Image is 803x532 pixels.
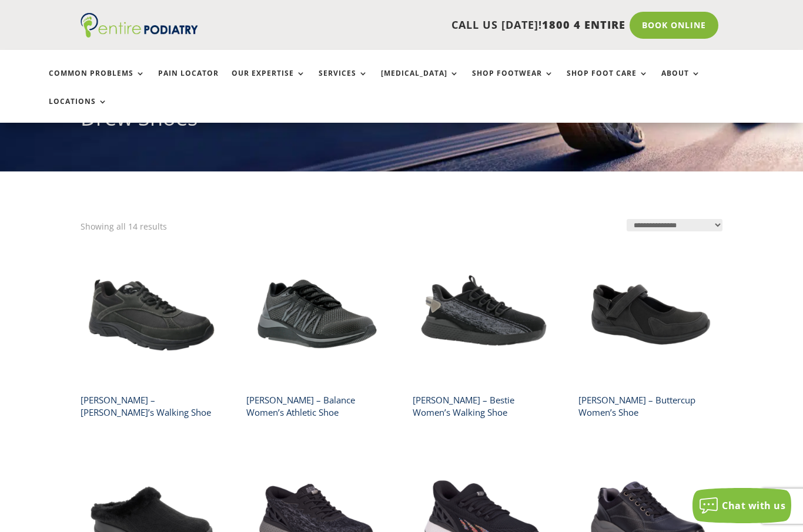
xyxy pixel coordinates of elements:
[158,69,219,95] a: Pain Locator
[413,390,554,423] h2: [PERSON_NAME] – Bestie Women’s Walking Shoe
[472,69,554,95] a: Shop Footwear
[319,69,368,95] a: Services
[246,390,388,423] h2: [PERSON_NAME] – Balance Women’s Athletic Shoe
[49,69,145,95] a: Common Problems
[226,18,625,33] p: CALL US [DATE]!
[661,69,701,95] a: About
[246,243,388,385] img: balance drew shoe black athletic shoe entire podiatry
[578,243,720,423] a: buttercup drew shoe black casual shoe entire podiatry[PERSON_NAME] – Buttercup Women’s Shoe
[578,243,720,385] img: buttercup drew shoe black casual shoe entire podiatry
[578,390,720,423] h2: [PERSON_NAME] – Buttercup Women’s Shoe
[81,390,222,423] h2: [PERSON_NAME] – [PERSON_NAME]’s Walking Shoe
[627,219,722,231] select: Shop order
[413,243,554,385] img: bestie drew shoe athletic walking shoe entire podiatry
[381,69,459,95] a: [MEDICAL_DATA]
[542,18,625,32] span: 1800 4 ENTIRE
[246,243,388,423] a: balance drew shoe black athletic shoe entire podiatry[PERSON_NAME] – Balance Women’s Athletic Shoe
[81,243,222,423] a: aaron drew shoe black mens walking shoe entire podiatry[PERSON_NAME] – [PERSON_NAME]’s Walking Shoe
[81,219,167,234] p: Showing all 14 results
[49,97,108,123] a: Locations
[692,488,791,523] button: Chat with us
[232,69,306,95] a: Our Expertise
[567,69,648,95] a: Shop Foot Care
[81,13,198,38] img: logo (1)
[413,243,554,423] a: bestie drew shoe athletic walking shoe entire podiatry[PERSON_NAME] – Bestie Women’s Walking Shoe
[81,243,222,385] img: aaron drew shoe black mens walking shoe entire podiatry
[630,12,718,39] a: Book Online
[722,499,785,512] span: Chat with us
[81,28,198,40] a: Entire Podiatry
